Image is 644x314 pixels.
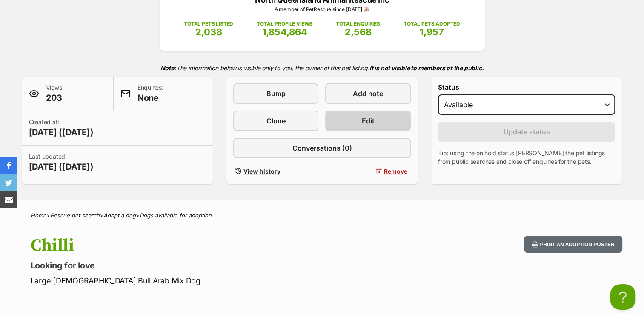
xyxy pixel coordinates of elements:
[292,143,352,153] span: Conversations (0)
[336,20,380,28] p: TOTAL ENQUIRIES
[140,212,212,219] a: Dogs available for adoption
[29,126,94,138] span: [DATE] ([DATE])
[504,127,550,137] span: Update status
[50,212,100,219] a: Rescue pet search
[46,83,64,104] p: Views:
[31,260,391,271] p: Looking for love
[404,20,460,28] p: TOTAL PETS ADOPTED
[610,284,635,310] iframe: Help Scout Beacon - Open
[46,92,64,104] span: 203
[325,83,410,104] a: Add note
[266,116,286,126] span: Clone
[438,149,615,166] p: Tip: using the on hold status [PERSON_NAME] the pet listings from public searches and close off e...
[103,212,136,219] a: Adopt a dog
[420,26,444,37] span: 1,957
[233,83,318,104] a: Bump
[29,152,94,173] p: Last updated:
[262,26,307,37] span: 1,854,864
[257,20,312,28] p: TOTAL PROFILE VIEWS
[233,138,411,158] a: Conversations (0)
[29,161,94,173] span: [DATE] ([DATE])
[9,212,635,219] div: > > >
[345,26,372,37] span: 2,568
[362,116,375,126] span: Edit
[160,64,176,71] strong: Note:
[29,118,94,138] p: Created at:
[137,83,163,104] p: Enquiries:
[266,88,286,99] span: Bump
[31,236,391,255] h1: Chilli
[243,167,280,176] span: View history
[137,92,163,104] span: None
[438,122,615,142] button: Update status
[172,6,472,13] p: A member of PetRescue since [DATE] 🎉
[233,111,318,131] a: Clone
[31,212,46,219] a: Home
[325,111,410,131] a: Edit
[438,83,615,91] label: Status
[22,59,622,77] p: The information below is visible only to you, the owner of this pet listing.
[195,26,222,37] span: 2,038
[31,275,391,286] p: Large [DEMOGRAPHIC_DATA] Bull Arab Mix Dog
[524,236,622,253] button: Print an adoption poster
[233,165,318,177] a: View history
[325,165,410,177] button: Remove
[353,88,383,99] span: Add note
[184,20,233,28] p: TOTAL PETS LISTED
[384,167,407,176] span: Remove
[369,64,484,71] strong: It is not visible to members of the public.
